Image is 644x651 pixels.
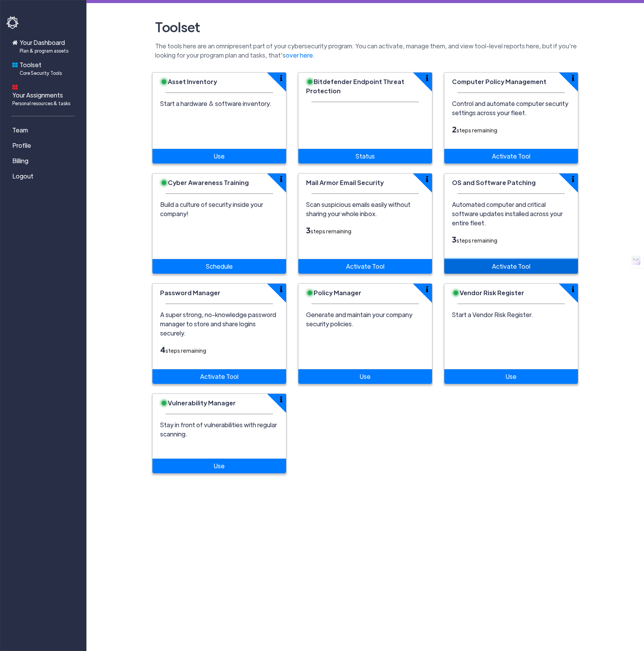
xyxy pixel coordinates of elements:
[280,286,282,292] img: info-icon.svg
[444,369,578,384] a: Use
[160,310,278,338] p: A super strong, no-knowledge password manager to store and share logins securely.
[20,69,62,76] span: Core Security Tools
[12,62,18,68] img: foundations-icon.svg
[306,310,424,329] p: Generate and maintain your company security policies.
[152,149,286,164] a: Use
[306,78,404,95] span: Bitdefender Endpoint Threat Protection
[306,178,384,187] span: Mail Armor Email Security
[160,200,278,218] p: Build a culture of security inside your company!
[452,178,536,187] span: OS and Software Patching
[152,41,578,60] p: The tools here are an omnipresent part of your cybersecurity program. You can activate, manage th...
[298,369,432,384] a: Use
[160,345,166,354] span: 4
[6,122,83,138] a: Team
[20,47,68,54] span: Plan & program assets
[306,200,424,218] p: Scan suspicious emails easily without sharing your whole inbox.
[152,259,286,274] a: Schedule
[6,138,83,153] a: Profile
[452,235,457,244] span: 3
[20,60,62,76] span: Toolset
[160,289,220,297] span: Password Manager
[572,176,574,182] img: info-icon.svg
[6,169,83,184] a: Logout
[314,289,361,297] span: Policy Manager
[160,420,278,439] p: Stay in front of vulnerabilities with regular scanning.
[452,124,570,135] div: steps remaining
[426,75,428,81] img: info-icon.svg
[152,459,286,473] a: Use
[306,225,424,236] div: steps remaining
[12,40,18,45] img: home-icon.svg
[12,141,31,150] span: Profile
[152,369,286,384] a: Activate Tool
[444,149,578,164] a: Activate Tool
[12,172,33,181] span: Logout
[160,344,278,355] div: steps remaining
[12,126,28,135] span: Team
[444,259,578,274] a: Activate Tool
[6,35,83,57] a: Your DashboardPlan & program assets
[280,176,282,182] img: info-icon.svg
[452,78,546,86] span: Computer Policy Management
[12,156,28,165] span: Billing
[280,396,282,402] img: info-icon.svg
[426,176,428,182] img: info-icon.svg
[6,79,83,110] a: Your AssignmentsPersonal resources & tasks
[452,200,570,228] p: Automated computer and critical software updates installed across your entire fleet.
[20,38,68,54] span: Your Dashboard
[12,91,70,107] span: Your Assignments
[452,99,570,117] p: Control and automate computer security settings across your fleet.
[280,75,282,81] img: info-icon.svg
[6,153,83,169] a: Billing
[168,78,217,86] span: Asset Inventory
[168,178,249,187] span: Cyber Awareness Training
[572,286,574,292] img: info-icon.svg
[12,100,70,107] span: Personal resources & tasks
[168,399,236,407] span: Vulnerability Manager
[298,259,432,274] a: Activate Tool
[572,75,574,81] img: info-icon.svg
[286,51,313,59] a: over here
[298,149,432,164] a: Status
[6,16,20,29] img: havoc-shield-logo-white.png
[12,84,18,90] img: dashboard-icon.svg
[452,124,457,134] span: 2
[152,15,578,38] h2: Toolset
[160,99,278,108] p: Start a hardware & software inventory.
[6,57,83,79] a: ToolsetCore Security Tools
[460,289,524,297] span: Vendor Risk Register
[452,234,570,245] div: steps remaining
[306,225,311,235] span: 3
[452,310,570,319] p: Start a Vendor Risk Register.
[426,286,428,292] img: info-icon.svg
